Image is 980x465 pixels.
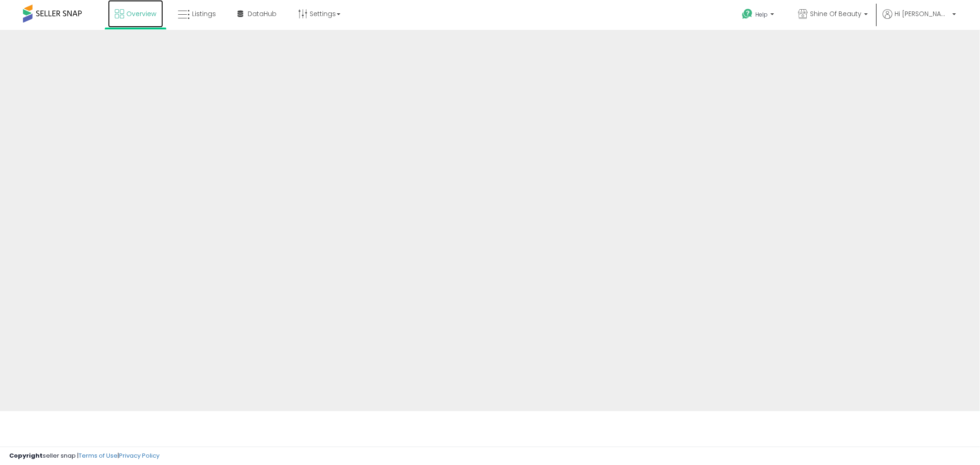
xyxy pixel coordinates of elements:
span: Listings [192,9,216,18]
span: Hi [PERSON_NAME] [895,9,950,18]
span: Overview [126,9,156,18]
span: Shine Of Beauty [810,9,861,18]
a: Hi [PERSON_NAME] [883,9,956,30]
span: DataHub [248,9,277,18]
a: Help [735,1,783,30]
span: Help [755,11,768,18]
i: Get Help [742,8,753,20]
